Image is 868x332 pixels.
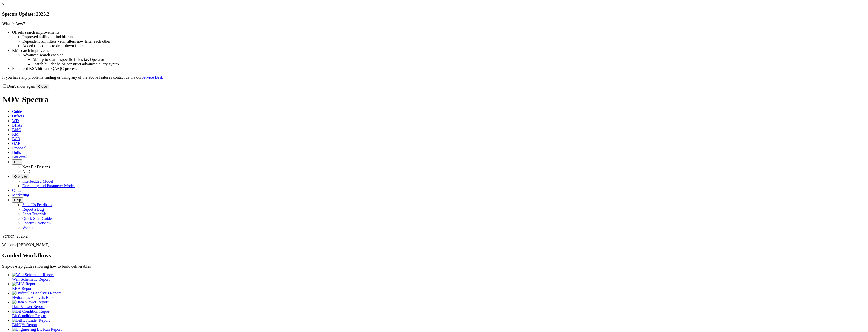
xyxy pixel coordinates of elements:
[22,35,866,39] li: Improved ability to find bit runs
[22,203,52,207] a: Send Us Feedback
[12,109,22,114] span: Guide
[12,137,20,141] span: BCR
[12,291,61,295] img: Hydraulics Analysis Report
[14,160,20,164] span: FTT
[12,141,21,146] span: OAR
[12,114,24,118] span: Offsets
[12,193,29,197] span: Marketing
[12,30,866,35] li: Offsets search improvements
[22,212,47,216] a: Short Tutorials
[12,323,37,327] span: BitIQ™ Report
[12,327,62,332] img: Engineering Bit Run Report
[22,207,44,211] a: Report a Bug
[2,21,25,26] strong: What's New?
[14,198,21,202] span: Help
[12,66,866,71] li: Enhanced KSA bit runs QA/QC process
[22,184,75,188] a: Durability and Parameter Model
[3,84,6,88] input: Don't show again
[12,282,36,286] img: BHA Report
[2,243,866,247] p: Welcome
[12,286,32,291] span: BHA Report
[12,300,49,304] img: Data Viewer Report
[32,57,866,62] li: Ability to search specific fields i.e. Operator
[12,123,22,127] span: BHAs
[22,179,53,183] a: Interbedded Model
[32,62,866,66] li: Search builder helps construct advanced query syntax
[22,53,866,57] li: Advanced search enabled
[142,75,163,79] a: Service Desk
[2,75,866,80] p: If you have any problems finding or using any of the above features contact us via our
[22,225,36,230] a: Webinar
[22,169,30,174] a: NPD
[2,95,866,104] h1: NOV Spectra
[2,11,866,17] h3: Spectra Update: 2025.2
[22,44,866,48] li: Added run counts to drop-down filters
[12,295,57,300] span: Hydraulics Analysis Report
[22,39,866,44] li: Dependent run filters - run filters now filter each other
[12,304,45,309] span: Data Viewer Report
[22,165,50,169] a: New Bit Designs
[2,2,4,6] a: ×
[36,84,49,89] button: Close
[12,48,866,53] li: KM search improvements
[2,234,866,239] div: Version: 2025.2
[2,252,866,259] h2: Guided Workflows
[12,314,46,318] span: Bit Condition Report
[12,128,21,132] span: BitIQ
[12,273,54,277] img: Well Schematic Report
[12,150,21,155] span: Dulls
[12,146,26,150] span: Proposal
[12,118,19,123] span: WD
[12,277,50,281] span: Well Schematic Report
[22,216,52,221] a: Quick Start Guide
[12,309,50,314] img: Bit Condition Report
[14,175,27,178] span: OrbitLite
[12,188,21,193] span: Calcs
[2,84,35,88] label: Don't show again
[2,264,866,269] p: Step-by-step guides showing how to build deliverables
[17,243,49,247] span: [PERSON_NAME]
[12,155,27,159] span: BitPortal
[22,221,51,225] a: Spectra Overview
[12,318,50,323] img: BitIQ&trade; Report
[12,132,19,136] span: KM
